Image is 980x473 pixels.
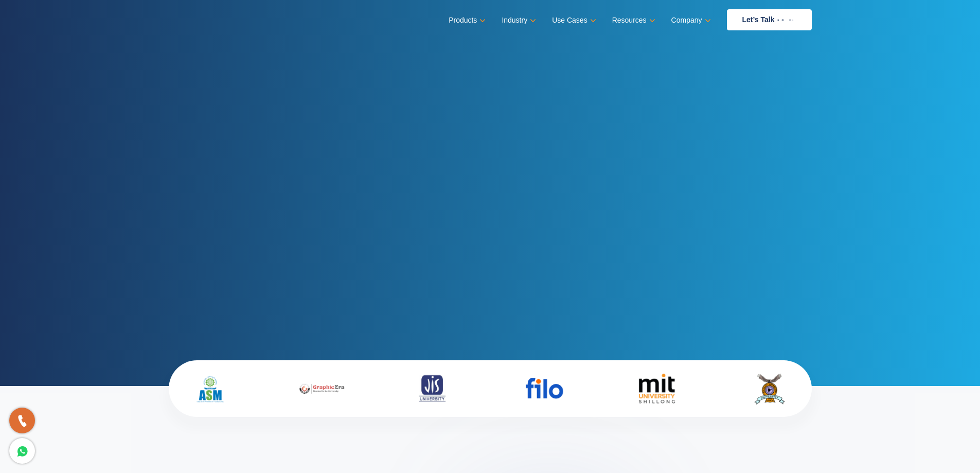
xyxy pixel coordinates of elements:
a: Company [671,13,709,28]
a: Products [449,13,484,28]
a: Let’s Talk [727,9,812,30]
a: Industry [502,13,534,28]
a: Resources [612,13,653,28]
a: Use Cases [552,13,594,28]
